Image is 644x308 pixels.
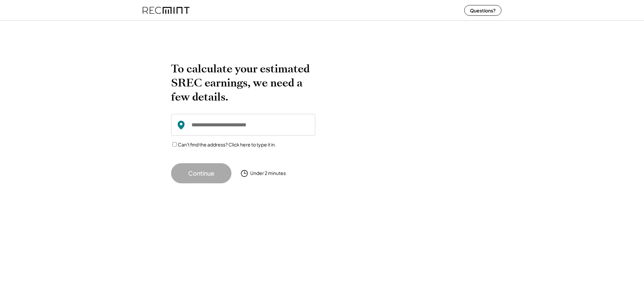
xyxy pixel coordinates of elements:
img: yH5BAEAAAAALAAAAAABAAEAAAIBRAA7 [332,62,463,169]
img: recmint-logotype%403x%20%281%29.jpeg [143,1,190,19]
button: Continue [171,163,231,183]
div: Under 2 minutes [250,170,286,177]
label: Can't find the address? Click here to type it in. [178,141,276,147]
h2: To calculate your estimated SREC earnings, we need a few details. [171,62,315,104]
button: Questions? [464,5,501,16]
